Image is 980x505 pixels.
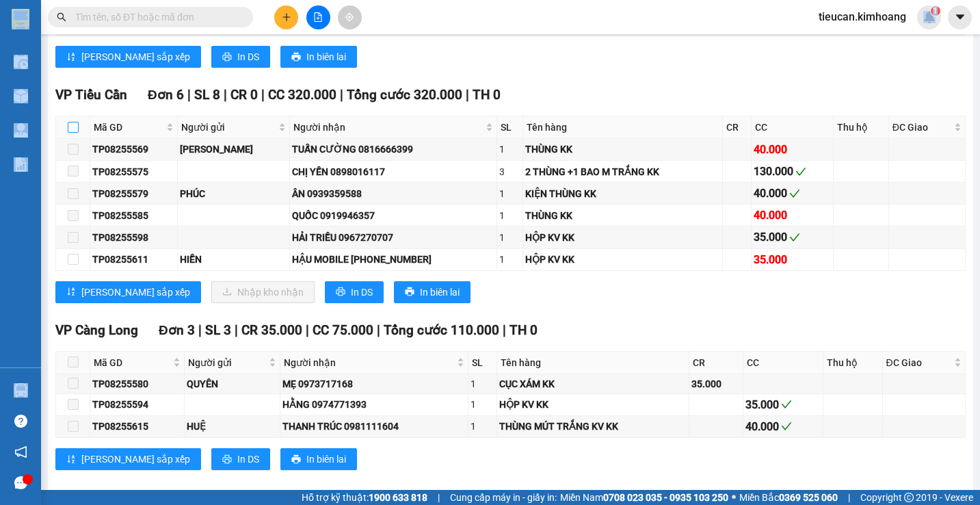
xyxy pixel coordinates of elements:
div: HUỆ [187,419,278,434]
th: Tên hàng [523,116,723,139]
span: | [377,322,380,338]
div: TP08255615 [92,419,182,434]
span: | [466,87,469,103]
span: | [503,322,506,338]
span: Đơn 3 [159,322,195,338]
div: 35.000 [691,376,741,391]
div: 1 [471,376,494,391]
span: [PERSON_NAME] sắp xếp [81,285,190,300]
button: plus [274,5,298,29]
div: 1 [499,186,521,201]
div: ÂN 0939359588 [292,186,494,201]
span: In DS [237,452,259,467]
span: printer [336,287,345,298]
span: | [340,87,343,103]
span: Đơn 6 [148,87,184,103]
span: In biên lai [306,49,346,64]
button: printerIn DS [211,46,270,68]
button: sort-ascending[PERSON_NAME] sắp xếp [55,448,201,470]
span: CC 75.000 [257,489,318,505]
div: 1 [499,230,521,245]
div: 35.000 [754,251,832,268]
div: TP08255575 [92,164,175,179]
span: aim [345,12,354,22]
div: HỘP KV KK [525,252,720,267]
span: In DS [351,285,373,300]
th: Thu hộ [823,352,883,374]
div: TP08255569 [92,142,175,157]
strong: 1900 633 818 [369,492,427,503]
span: printer [222,454,232,465]
div: 3 [499,164,521,179]
button: printerIn biên lai [394,281,471,303]
span: printer [291,52,301,63]
span: Người nhận [284,355,454,370]
span: 1 [933,6,938,16]
span: | [306,322,309,338]
span: VP Cầu Kè [55,489,116,505]
div: HẰNG 0974771393 [282,397,466,412]
span: | [235,322,238,338]
div: TP08255611 [92,252,175,267]
div: THÙNG KK [525,208,720,223]
span: In biên lai [306,452,346,467]
span: check [781,421,792,432]
div: TP08255585 [92,208,175,223]
span: Mã GD [94,120,163,135]
span: Hỗ trợ kỹ thuật: [302,490,427,505]
span: In biên lai [420,285,460,300]
span: check [781,399,792,410]
span: CR 35.000 [241,322,302,338]
div: QUỐC 0919946357 [292,208,494,223]
span: ĐC Giao [892,120,951,135]
div: QUYÊN [187,376,278,391]
span: VP Tiểu Cần [55,87,127,103]
div: TUẤN CƯỜNG 0816666399 [292,142,494,157]
span: CC 75.000 [313,322,373,338]
div: 40.000 [754,185,832,202]
div: HẢI TRIỀU 0967270707 [292,230,494,245]
span: Tổng cước 110.000 [384,322,499,338]
td: TP08255615 [90,416,185,438]
span: | [321,489,325,505]
span: Miền Bắc [739,490,838,505]
strong: 0708 023 035 - 0935 103 250 [603,492,728,503]
td: TP08255569 [90,139,178,161]
span: SL 3 [205,322,231,338]
div: 40.000 [745,418,820,435]
button: printerIn DS [211,448,270,470]
span: Cung cấp máy in - giấy in: [450,490,557,505]
span: | [176,489,180,505]
span: plus [282,12,291,22]
div: 1 [499,252,521,267]
div: THANH TRÚC 0981111604 [282,419,466,434]
span: sort-ascending [66,454,76,465]
span: | [438,490,440,505]
span: | [250,489,254,505]
img: warehouse-icon [14,383,28,398]
th: Tên hàng [497,352,689,374]
span: sort-ascending [66,52,76,63]
button: file-add [306,5,330,29]
div: TP08255594 [92,397,182,412]
img: warehouse-icon [14,55,28,69]
sup: 1 [931,6,940,16]
span: message [14,476,27,489]
span: sort-ascending [66,287,76,298]
div: TP08255580 [92,376,182,391]
th: CR [689,352,743,374]
span: TH 0 [473,87,501,103]
div: 40.000 [754,207,832,224]
div: 1 [471,419,494,434]
td: TP08255585 [90,205,178,226]
span: search [57,12,66,22]
span: SL 2 [183,489,209,505]
div: CỤC XÁM KK [499,376,687,391]
span: ĐC Giao [886,355,951,370]
span: check [789,232,800,243]
div: 1 [499,208,521,223]
button: printerIn DS [325,281,384,303]
div: HẬU MOBILE [PHONE_NUMBER] [292,252,494,267]
button: printerIn biên lai [280,46,357,68]
div: HỘP KV KK [499,397,687,412]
